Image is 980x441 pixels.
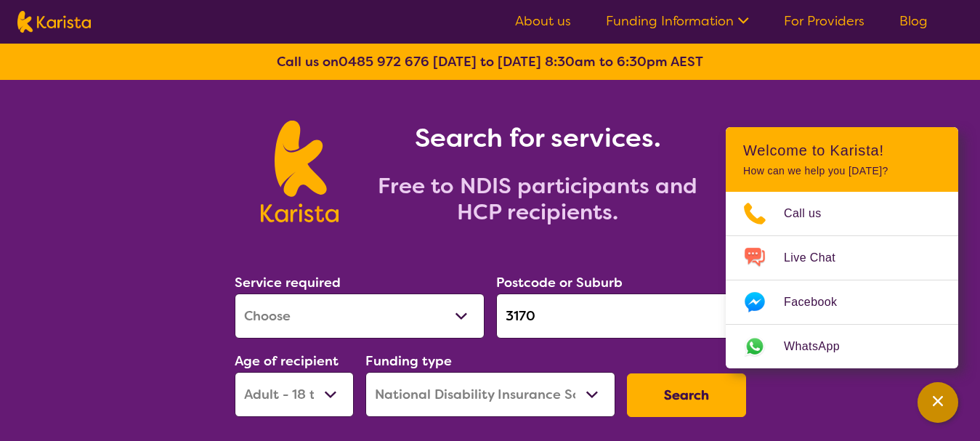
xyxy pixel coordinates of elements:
[496,294,746,339] input: Type
[726,325,958,368] a: Web link opens in a new tab.
[496,274,623,291] label: Postcode or Suburb
[784,336,857,357] span: WhatsApp
[784,203,839,224] span: Call us
[277,53,703,70] b: Call us on [DATE] to [DATE] 8:30am to 6:30pm AEST
[356,173,719,225] h2: Free to NDIS participants and HCP recipients.
[606,12,749,30] a: Funding Information
[17,11,91,33] img: Karista logo
[627,373,746,417] button: Search
[743,142,941,159] h2: Welcome to Karista!
[261,121,339,222] img: Karista logo
[726,127,958,368] div: Channel Menu
[784,12,864,30] a: For Providers
[339,53,429,70] a: 0485 972 676
[356,121,719,155] h1: Search for services.
[515,12,571,30] a: About us
[235,274,341,291] label: Service required
[784,291,854,313] span: Facebook
[365,352,452,370] label: Funding type
[726,192,958,368] ul: Choose channel
[918,382,958,423] button: Channel Menu
[784,247,853,269] span: Live Chat
[235,352,339,370] label: Age of recipient
[899,12,928,30] a: Blog
[743,165,941,177] p: How can we help you [DATE]?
